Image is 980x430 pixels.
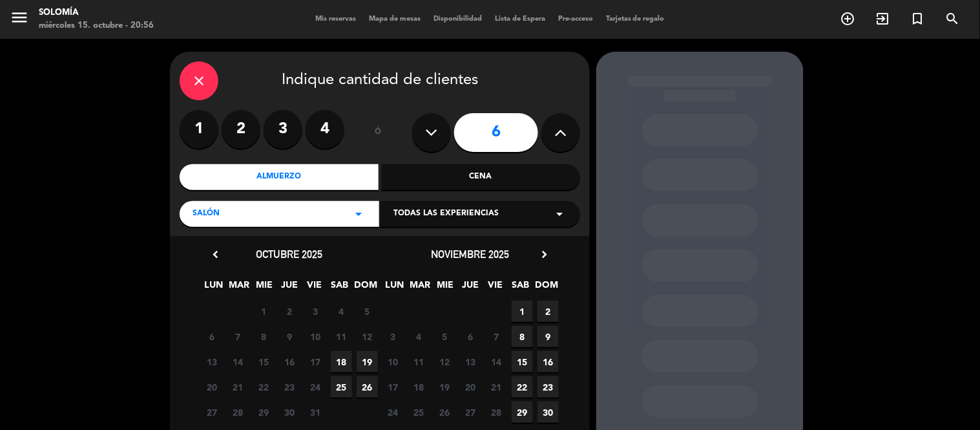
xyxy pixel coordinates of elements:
[434,376,455,398] span: 19
[382,376,404,398] span: 17
[486,326,507,347] span: 7
[305,376,326,398] span: 24
[384,277,406,299] span: LUN
[329,277,351,299] span: SAB
[180,61,580,100] div: Indique cantidad de clientes
[512,326,533,347] span: 8
[382,351,404,372] span: 10
[10,8,29,32] button: menu
[191,73,207,89] i: close
[512,376,533,398] span: 22
[355,277,376,299] span: DOM
[331,376,352,398] span: 25
[410,277,431,299] span: MAR
[357,351,378,372] span: 19
[10,8,29,27] i: menu
[279,301,300,322] span: 2
[253,351,275,372] span: 15
[279,277,300,299] span: JUE
[180,164,379,190] div: Almuerzo
[599,16,671,23] span: Tarjetas de regalo
[512,402,533,423] span: 29
[460,326,481,347] span: 6
[537,402,559,423] span: 30
[460,277,481,299] span: JUE
[264,110,302,149] label: 3
[382,326,404,347] span: 3
[510,277,532,299] span: SAB
[486,402,507,423] span: 28
[305,351,326,372] span: 17
[537,351,559,372] span: 16
[39,19,154,32] div: miércoles 15. octubre - 20:56
[460,376,481,398] span: 20
[840,11,856,27] i: add_circle_outline
[253,402,275,423] span: 29
[434,402,455,423] span: 26
[227,402,249,423] span: 28
[382,402,404,423] span: 24
[408,351,430,372] span: 11
[351,206,366,222] i: arrow_drop_down
[460,402,481,423] span: 27
[408,402,430,423] span: 25
[253,301,275,322] span: 1
[357,376,378,398] span: 26
[203,277,225,299] span: LUN
[202,326,223,347] span: 6
[486,351,507,372] span: 14
[875,11,891,27] i: exit_to_app
[304,277,326,299] span: VIE
[253,376,275,398] span: 22
[253,326,275,347] span: 8
[552,16,599,23] span: Pre-acceso
[222,110,260,149] label: 2
[357,326,378,347] span: 12
[39,6,154,19] div: Solomía
[202,376,223,398] span: 20
[331,351,352,372] span: 18
[331,301,352,322] span: 4
[193,208,220,220] span: SALÓN
[427,16,488,23] span: Disponibilidad
[305,402,326,423] span: 31
[305,301,326,322] span: 3
[227,326,249,347] span: 7
[279,351,300,372] span: 16
[209,248,222,261] i: chevron_left
[537,301,559,322] span: 2
[434,351,455,372] span: 12
[279,376,300,398] span: 23
[279,402,300,423] span: 30
[537,248,551,261] i: chevron_right
[460,351,481,372] span: 13
[435,277,456,299] span: MIE
[408,326,430,347] span: 4
[202,402,223,423] span: 27
[229,277,250,299] span: MAR
[362,16,427,23] span: Mapa de mesas
[382,164,581,190] div: Cena
[408,376,430,398] span: 18
[488,16,552,23] span: Lista de Espera
[485,277,506,299] span: VIE
[910,11,926,27] i: turned_in_not
[536,277,557,299] span: DOM
[180,110,218,149] label: 1
[202,351,223,372] span: 13
[357,110,399,155] div: ó
[512,301,533,322] span: 1
[486,376,507,398] span: 21
[393,208,499,220] span: Todas las experiencias
[434,326,455,347] span: 5
[309,16,362,23] span: Mis reservas
[256,248,323,261] span: octubre 2025
[537,376,559,398] span: 23
[331,326,352,347] span: 11
[537,326,559,347] span: 9
[306,110,344,149] label: 4
[254,277,275,299] span: MIE
[305,326,326,347] span: 10
[279,326,300,347] span: 9
[227,351,249,372] span: 14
